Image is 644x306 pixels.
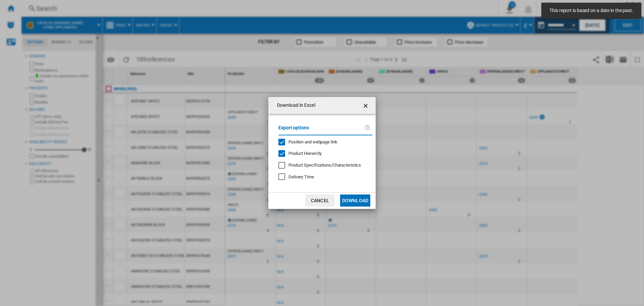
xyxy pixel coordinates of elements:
[288,162,361,168] div: Only applies to Category View
[274,102,315,109] h4: Download in Excel
[288,163,361,168] span: Product Specifications/Characteristics
[288,151,322,156] span: Product Hierarchy
[278,174,372,180] md-checkbox: Delivery Time
[340,194,370,207] button: Download
[278,150,367,157] md-checkbox: Product Hierarchy
[288,174,314,179] span: Delivery Time
[268,97,376,209] md-dialog: Download in ...
[278,139,367,145] md-checkbox: Position and webpage link
[360,99,373,112] button: getI18NText('BUTTONS.CLOSE_DIALOG')
[288,139,337,144] span: Position and webpage link
[305,194,335,207] button: Cancel
[547,7,635,14] span: This report is based on a date in the past.
[278,124,364,136] label: Export options
[362,102,370,110] ng-md-icon: getI18NText('BUTTONS.CLOSE_DIALOG')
